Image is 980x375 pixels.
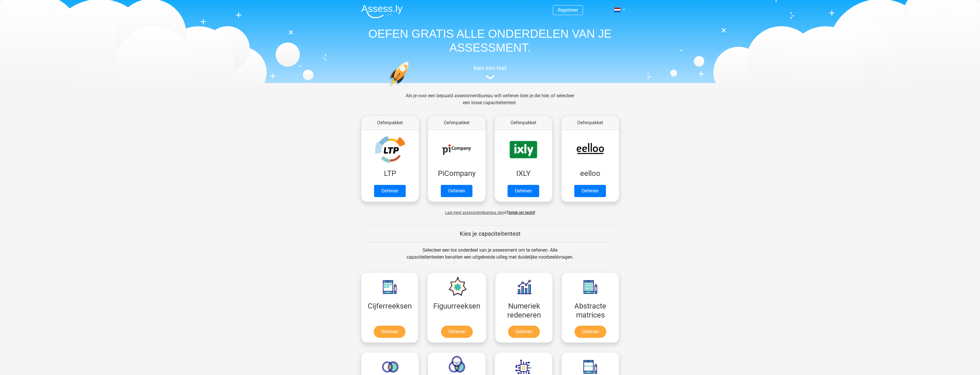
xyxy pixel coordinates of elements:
[357,64,624,71] h5: kies een test
[508,326,540,338] a: Oefenen
[401,247,579,268] div: Selecteer een los onderdeel van je assessment om te oefenen. Alle capaciteitentesten bevatten een...
[389,62,431,114] img: oefenen
[357,204,624,216] div: of
[361,5,403,18] img: Assessly
[441,185,472,197] a: Oefenen
[357,27,624,55] h1: OEFEN GRATIS ALLE ONDERDELEN VAN JE ASSESSMENT.
[401,92,579,113] div: Als je voor een bepaald assessmentbureau wilt oefenen kies je die hier, of selecteer een losse ca...
[441,326,473,338] a: Oefenen
[374,326,405,338] a: Oefenen
[486,75,494,80] img: assessment
[508,185,539,197] a: Oefenen
[445,210,504,215] span: Laat meer assessmentbureaus zien
[558,7,578,13] a: Registreer
[357,64,624,80] a: kies een test
[575,326,606,338] a: Oefenen
[374,185,406,197] a: Oefenen
[574,185,606,197] a: Oefenen
[508,210,535,215] a: Bekijk per bedrijf
[366,230,614,237] h5: Kies je capaciteitentest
